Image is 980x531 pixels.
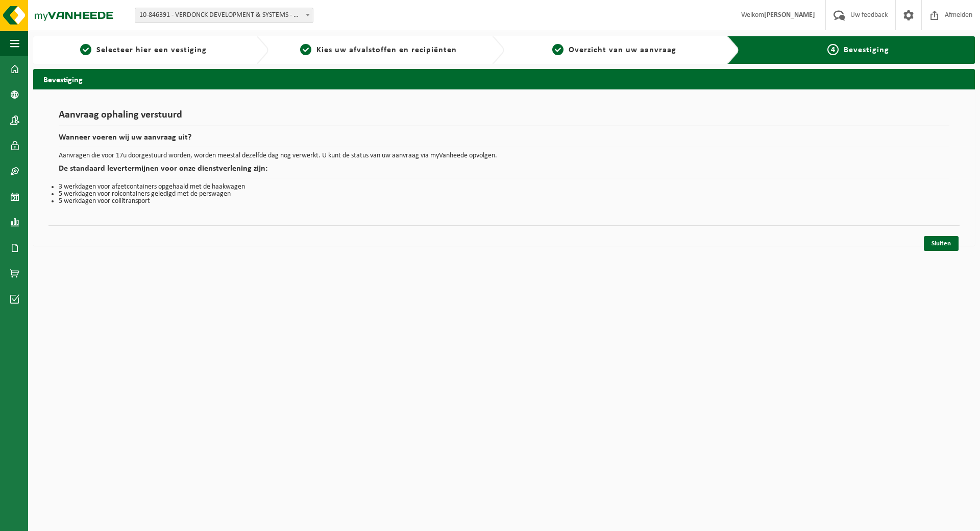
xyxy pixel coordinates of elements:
h1: Aanvraag ophaling verstuurd [59,110,949,126]
span: Bevestiging [844,46,889,54]
li: 3 werkdagen voor afzetcontainers opgehaald met de haakwagen [59,183,949,191]
strong: [PERSON_NAME] [764,11,815,19]
span: Selecteer hier een vestiging [96,46,207,54]
a: 2Kies uw afvalstoffen en recipiënten [274,44,483,56]
span: 4 [827,44,839,55]
h2: De standaard levertermijnen voor onze dienstverlening zijn: [59,165,949,178]
a: 1Selecteer hier een vestiging [38,44,248,56]
p: Aanvragen die voor 17u doorgestuurd worden, worden meestal dezelfde dag nog verwerkt. U kunt de s... [59,152,949,159]
li: 5 werkdagen voor collitransport [59,198,949,205]
a: 3Overzicht van uw aanvraag [509,44,719,56]
h2: Bevestiging [33,69,975,89]
a: Sluiten [924,236,959,251]
span: Overzicht van uw aanvraag [569,46,676,54]
span: Kies uw afvalstoffen en recipiënten [316,46,457,54]
span: 10-846391 - VERDONCK DEVELOPMENT & SYSTEMS - MENEN [135,8,313,23]
span: 10-846391 - VERDONCK DEVELOPMENT & SYSTEMS - MENEN [135,8,313,22]
h2: Wanneer voeren wij uw aanvraag uit? [59,133,949,147]
span: 1 [80,44,91,55]
li: 5 werkdagen voor rolcontainers geledigd met de perswagen [59,191,949,198]
span: 2 [300,44,311,55]
span: 3 [552,44,563,55]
